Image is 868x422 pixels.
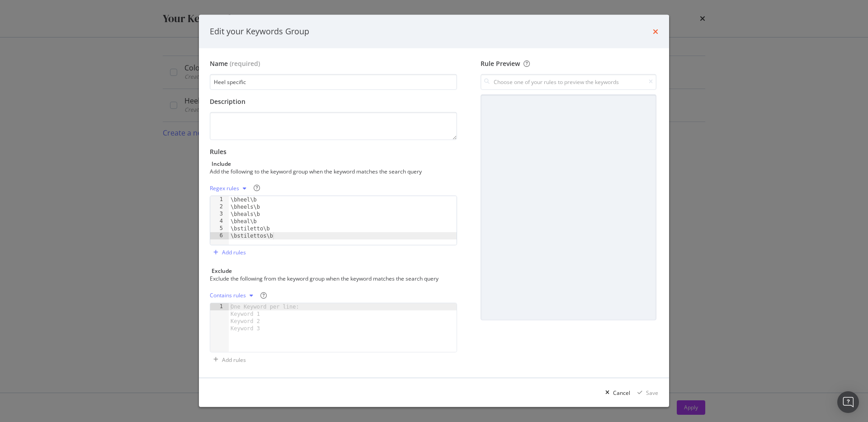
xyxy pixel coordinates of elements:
[210,232,229,239] div: 6
[481,74,656,90] input: Choose one of your rules to preview the keywords
[210,288,257,303] button: Contains rules
[837,391,859,413] div: Open Intercom Messenger
[222,356,246,364] div: Add rules
[634,385,658,400] button: Save
[602,385,630,400] button: Cancel
[229,303,304,332] div: One Keyword per line: Keyword 1 Keyword 2 Keyword 3
[212,267,232,275] div: Exclude
[222,249,246,256] div: Add rules
[230,59,260,68] span: (required)
[210,196,229,203] div: 1
[210,293,246,298] div: Contains rules
[653,26,658,38] div: times
[210,26,309,38] div: Edit your Keywords Group
[210,352,246,367] button: Add rules
[210,168,455,175] div: Add the following to the keyword group when the keyword matches the search query
[613,389,630,397] div: Cancel
[210,225,229,232] div: 5
[210,59,228,68] div: Name
[646,389,658,397] div: Save
[210,211,229,218] div: 3
[199,15,669,407] div: modal
[210,74,457,90] input: Enter a name
[210,245,246,260] button: Add rules
[210,147,457,156] div: Rules
[210,303,229,310] div: 1
[210,181,250,196] button: Regex rules
[210,203,229,211] div: 2
[210,218,229,225] div: 4
[210,97,457,106] div: Description
[210,186,239,191] div: Regex rules
[210,275,455,282] div: Exclude the following from the keyword group when the keyword matches the search query
[212,160,231,168] div: Include
[481,59,656,68] div: Rule Preview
